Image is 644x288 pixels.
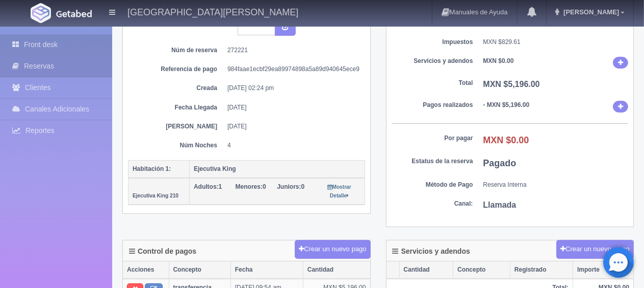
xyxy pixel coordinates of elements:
[556,240,634,259] button: Crear un nuevo cargo
[129,248,196,255] h4: Control de pagos
[277,183,304,190] span: 0
[227,122,357,131] dd: [DATE]
[194,183,222,190] span: 1
[136,122,217,131] dt: [PERSON_NAME]
[230,261,303,279] th: Fecha
[133,165,171,172] b: Habitación 1:
[393,248,470,255] h4: Servicios y adendos
[392,38,473,47] dt: Impuestos
[399,261,453,279] th: Cantidad
[295,240,370,259] button: Crear un nuevo pago
[236,183,266,190] span: 0
[483,181,629,189] dd: Reserva Interna
[328,184,351,198] small: Mostrar Detalle
[392,181,473,189] dt: Método de Pago
[392,101,473,109] dt: Pagos realizados
[392,157,473,166] dt: Estatus de la reserva
[453,261,510,279] th: Concepto
[123,261,169,279] th: Acciones
[169,261,230,279] th: Concepto
[133,193,178,198] small: Ejecutiva King 210
[227,46,357,55] dd: 272221
[392,134,473,143] dt: Por pagar
[194,183,219,190] strong: Adultos:
[136,103,217,112] dt: Fecha Llegada
[328,183,351,199] a: Mostrar Detalle
[190,160,365,178] th: Ejecutiva King
[31,3,51,23] img: Getabed
[227,65,357,74] dd: 984faae1ecbf29ea89974898a5a89d940645ece9
[136,65,217,74] dt: Referencia de pago
[392,57,473,65] dt: Servicios y adendos
[561,8,619,16] span: [PERSON_NAME]
[573,261,633,279] th: Importe
[127,5,298,18] h4: [GEOGRAPHIC_DATA][PERSON_NAME]
[483,158,517,168] b: Pagado
[56,10,92,17] img: Getabed
[277,183,301,190] strong: Juniors:
[392,79,473,87] dt: Total
[236,183,263,190] strong: Menores:
[136,141,217,150] dt: Núm Noches
[392,200,473,208] dt: Canal:
[483,135,529,145] b: MXN $0.00
[483,201,517,209] b: Llamada
[136,84,217,93] dt: Creada
[510,261,573,279] th: Registrado
[303,261,370,279] th: Cantidad
[483,101,530,108] b: - MXN $5,196.00
[136,46,217,55] dt: Núm de reserva
[227,84,357,93] dd: [DATE] 02:24 pm
[483,57,514,64] b: MXN $0.00
[483,38,629,47] dd: MXN $829.61
[227,141,357,150] dd: 4
[227,103,357,112] dd: [DATE]
[483,80,540,88] b: MXN $5,196.00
